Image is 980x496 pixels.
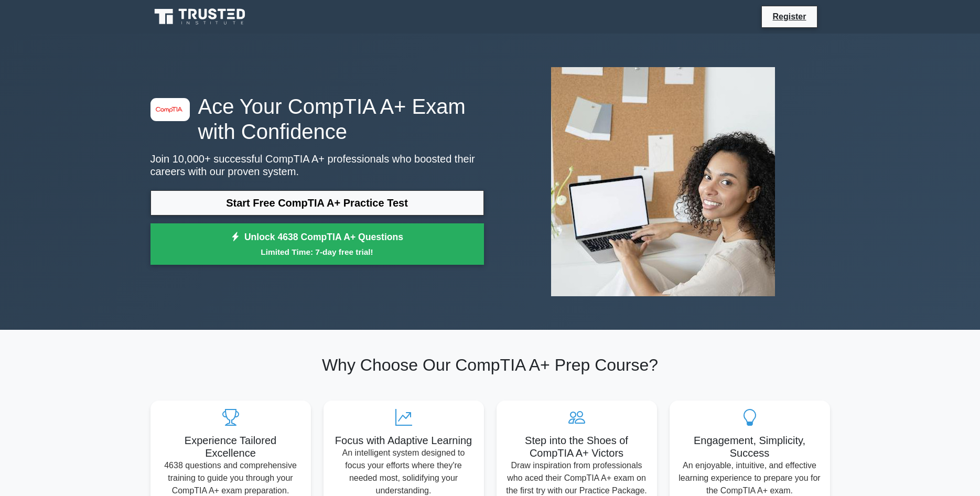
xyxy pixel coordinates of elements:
a: Start Free CompTIA A+ Practice Test [150,190,484,215]
h1: Ace Your CompTIA A+ Exam with Confidence [150,94,484,144]
h2: Why Choose Our CompTIA A+ Prep Course? [150,355,830,375]
a: Unlock 4638 CompTIA A+ QuestionsLimited Time: 7-day free trial! [150,223,484,265]
h5: Step into the Shoes of CompTIA A+ Victors [505,434,649,459]
h5: Focus with Adaptive Learning [332,434,476,447]
small: Limited Time: 7-day free trial! [164,246,471,258]
p: Join 10,000+ successful CompTIA A+ professionals who boosted their careers with our proven system. [150,153,484,178]
h5: Experience Tailored Excellence [159,434,303,459]
h5: Engagement, Simplicity, Success [678,434,822,459]
a: Register [766,10,812,23]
